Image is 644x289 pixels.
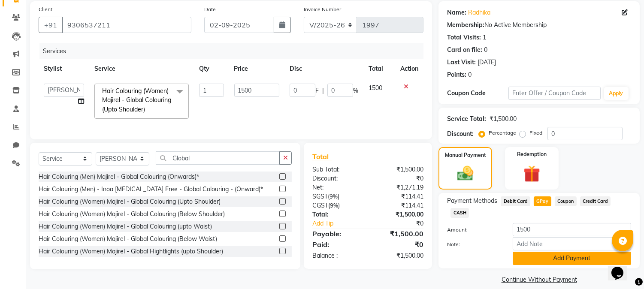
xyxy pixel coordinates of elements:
[156,151,280,165] input: Search or Scan
[312,193,328,200] span: SGST
[513,223,631,236] input: Amount
[330,193,338,200] span: 9%
[39,210,225,219] div: Hair Colouring (Women) Majirel - Global Colouring (Below Shoulder)
[368,251,430,260] div: ₹1,500.00
[368,183,430,192] div: ₹1,271.19
[468,8,490,17] a: Radhika
[450,208,469,218] span: CASH
[534,196,551,206] span: GPay
[304,6,341,13] label: Invoice Number
[368,210,430,219] div: ₹1,500.00
[447,8,466,17] div: Name:
[447,196,497,205] span: Payment Methods
[39,172,199,181] div: Hair Colouring (Men) Majirel - Global Colouring (Onwards)*
[368,229,430,239] div: ₹1,500.00
[353,86,358,95] span: %
[441,241,506,248] label: Note:
[447,21,484,30] div: Membership:
[306,251,368,260] div: Balance :
[39,197,221,206] div: Hair Colouring (Women) Majirel - Global Colouring (Upto Shoulder)
[484,45,487,54] div: 0
[62,17,191,33] input: Search by Name/Mobile/Email/Code
[580,196,611,206] span: Credit Card
[447,89,508,98] div: Coupon Code
[39,43,430,59] div: Services
[306,210,368,219] div: Total:
[89,59,194,78] th: Service
[478,58,496,67] div: [DATE]
[529,129,542,137] label: Fixed
[447,129,474,138] div: Discount:
[447,21,631,30] div: No Active Membership
[368,201,430,210] div: ₹114.41
[39,17,63,33] button: +91
[39,59,89,78] th: Stylist
[39,6,52,13] label: Client
[102,87,171,113] span: Hair Colouring (Women) Majirel - Global Colouring (Upto Shoulder)
[447,33,481,42] div: Total Visits:
[604,87,629,100] button: Apply
[517,151,547,158] label: Redemption
[447,58,476,67] div: Last Visit:
[518,163,545,184] img: _gift.svg
[489,129,516,137] label: Percentage
[312,152,332,161] span: Total
[39,247,223,256] div: Hair Colouring (Women) Majirel - Global Hightlights (upto Shoulder)
[306,174,368,183] div: Discount:
[483,33,486,42] div: 1
[306,183,368,192] div: Net:
[440,275,638,284] a: Continue Without Payment
[306,239,368,250] div: Paid:
[306,219,378,228] a: Add Tip
[513,237,631,250] input: Add Note
[229,59,284,78] th: Price
[368,192,430,201] div: ₹114.41
[445,151,486,159] label: Manual Payment
[378,219,430,228] div: ₹0
[306,192,368,201] div: ( )
[447,70,466,79] div: Points:
[306,201,368,210] div: ( )
[368,239,430,250] div: ₹0
[508,87,600,100] input: Enter Offer / Coupon Code
[513,252,631,265] button: Add Payment
[306,229,368,239] div: Payable:
[369,84,382,92] span: 1500
[39,235,217,244] div: Hair Colouring (Women) Majirel - Global Colouring (Below Waist)
[204,6,216,13] label: Date
[490,114,517,123] div: ₹1,500.00
[284,59,363,78] th: Disc
[315,86,319,95] span: F
[330,202,338,209] span: 9%
[447,45,482,54] div: Card on file:
[368,165,430,174] div: ₹1,500.00
[447,114,486,123] div: Service Total:
[368,174,430,183] div: ₹0
[145,105,149,113] a: x
[39,222,212,231] div: Hair Colouring (Women) Majirel - Global Colouring (upto Waist)
[39,185,263,194] div: Hair Colouring (Men) - Inoa [MEDICAL_DATA] Free - Global Colouring - (Onward)*
[312,202,328,209] span: CGST
[322,86,324,95] span: |
[468,70,472,79] div: 0
[395,59,423,78] th: Action
[555,196,577,206] span: Coupon
[452,164,478,183] img: _cash.svg
[363,59,395,78] th: Total
[194,59,229,78] th: Qty
[306,165,368,174] div: Sub Total:
[501,196,530,206] span: Debit Card
[608,255,635,280] iframe: chat widget
[441,226,506,234] label: Amount:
